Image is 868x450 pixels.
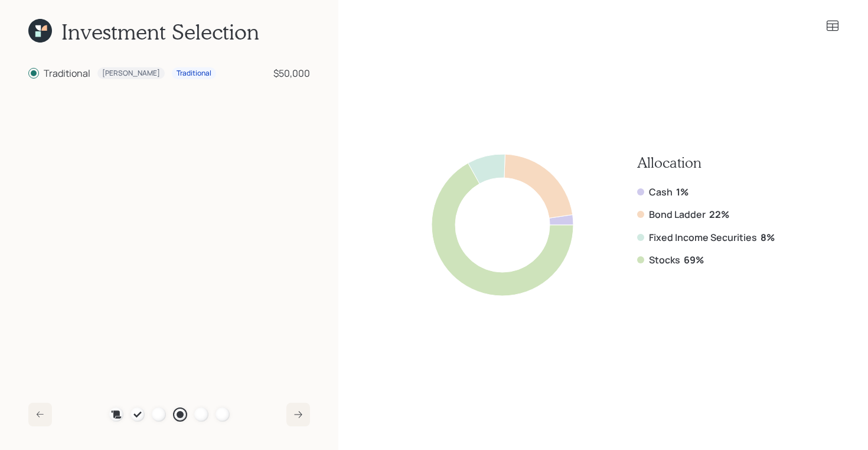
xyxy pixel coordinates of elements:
[61,19,259,44] h1: Investment Selection
[102,69,160,79] div: [PERSON_NAME]
[649,185,673,198] label: Cash
[273,66,310,80] div: $50,000
[649,208,706,221] label: Bond Ladder
[709,208,729,221] b: 22%
[44,66,90,80] div: Traditional
[177,69,211,79] div: Traditional
[761,231,775,244] b: 8%
[676,185,688,198] b: 1%
[649,231,757,244] label: Fixed Income Securities
[684,253,704,266] b: 69%
[637,154,775,171] h3: Allocation
[649,253,680,266] label: Stocks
